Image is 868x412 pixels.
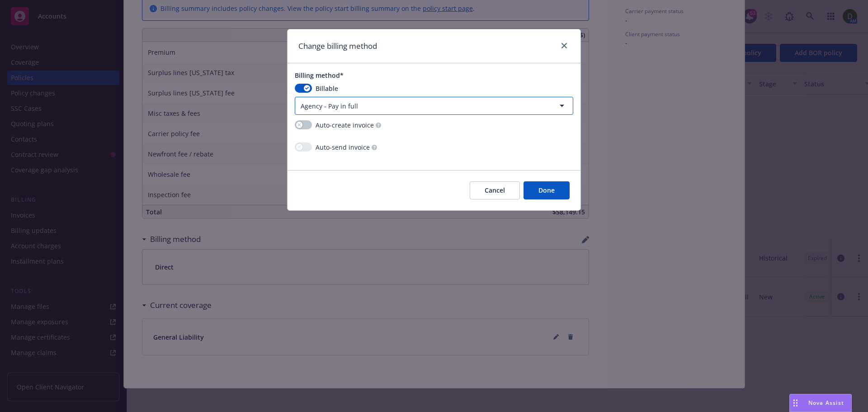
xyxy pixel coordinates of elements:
[316,142,370,152] span: Auto-send invoice
[295,84,573,93] div: Billable
[470,181,520,199] button: Cancel
[298,40,377,52] h1: Change billing method
[808,399,844,407] span: Nova Assist
[524,181,570,199] button: Done
[790,394,801,412] div: Drag to move
[559,40,570,51] a: close
[789,394,852,412] button: Nova Assist
[316,120,374,130] span: Auto-create invoice
[295,71,344,80] span: Billing method*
